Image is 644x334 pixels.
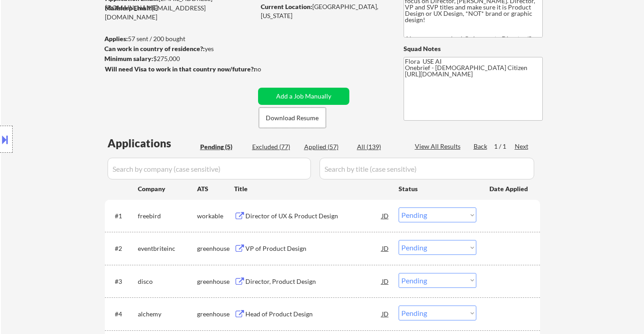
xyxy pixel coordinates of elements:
[138,212,197,221] div: freebird
[138,184,197,193] div: Company
[381,273,390,289] div: JD
[105,65,255,73] strong: Will need Visa to work in that country now/future?:
[259,108,326,128] button: Download Resume
[258,88,349,105] button: Add a Job Manually
[138,310,197,319] div: alchemy
[474,142,488,151] div: Back
[115,277,131,286] div: #3
[261,3,312,10] strong: Current Location:
[104,35,128,42] strong: Applies:
[381,207,390,224] div: JD
[320,158,534,179] input: Search by title (case sensitive)
[115,310,131,319] div: #4
[261,2,389,20] div: [GEOGRAPHIC_DATA], [US_STATE]
[245,277,382,286] div: Director, Product Design
[138,277,197,286] div: disco
[494,142,515,151] div: 1 / 1
[415,142,463,151] div: View All Results
[404,44,543,53] div: Squad Notes
[252,142,297,151] div: Excluded (77)
[197,277,234,286] div: greenhouse
[197,212,234,221] div: workable
[381,240,390,256] div: JD
[245,244,382,253] div: VP of Product Design
[104,44,252,53] div: yes
[304,142,349,151] div: Applied (57)
[197,184,234,193] div: ATS
[104,45,205,52] strong: Can work in country of residence?:
[105,4,152,12] strong: Mailslurp Email:
[245,310,382,319] div: Head of Product Design
[254,65,280,74] div: no
[515,142,529,151] div: Next
[108,158,311,179] input: Search by company (case sensitive)
[489,184,529,193] div: Date Applied
[245,212,382,221] div: Director of UX & Product Design
[105,4,255,21] div: [EMAIL_ADDRESS][DOMAIN_NAME]
[234,184,390,193] div: Title
[104,54,255,63] div: $275,000
[104,55,153,62] strong: Minimum salary:
[357,142,402,151] div: All (139)
[381,306,390,322] div: JD
[115,244,131,253] div: #2
[197,244,234,253] div: greenhouse
[138,244,197,253] div: eventbriteinc
[399,180,476,197] div: Status
[104,34,255,43] div: 57 sent / 200 bought
[200,142,245,151] div: Pending (5)
[197,310,234,319] div: greenhouse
